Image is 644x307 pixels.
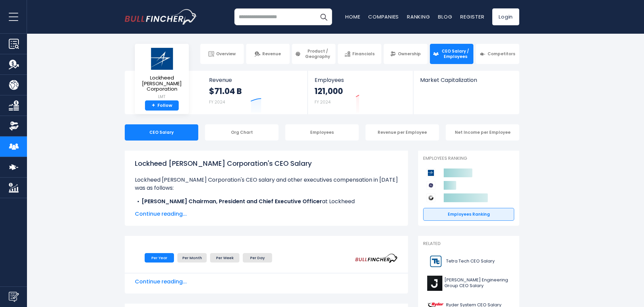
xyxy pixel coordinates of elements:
small: FY 2024 [209,99,225,105]
span: Ownership [398,51,421,57]
div: Employees [285,124,359,141]
div: Net Income per Employee [446,124,519,141]
img: J logo [427,276,442,291]
span: Product / Geography [303,49,332,59]
a: Lockheed [PERSON_NAME] Corporation LMT [140,47,184,100]
small: FY 2024 [315,99,331,105]
strong: $71.04 B [209,86,242,96]
b: [PERSON_NAME] Chairman, President and Chief Executive Officer [142,197,322,205]
strong: + [152,102,155,109]
a: Home [345,13,360,20]
li: Per Year [145,253,174,263]
span: Tetra Tech CEO Salary [446,258,495,264]
a: Revenue $71.04 B FY 2024 [202,71,308,114]
div: Org Chart [205,124,279,141]
a: Employees 121,000 FY 2024 [308,71,413,114]
a: Financials [338,44,381,64]
a: [PERSON_NAME] Engineering Group CEO Salary [423,274,514,293]
img: bullfincher logo [125,9,197,25]
strong: 121,000 [315,86,343,96]
span: Market Capitalization [420,77,512,83]
li: Per Day [243,253,272,263]
a: Market Capitalization [413,71,519,95]
li: Per Week [210,253,239,263]
span: [PERSON_NAME] Engineering Group CEO Salary [444,277,510,289]
a: CEO Salary / Employees [430,44,473,64]
span: Competitors [488,51,515,57]
span: Financials [352,51,375,57]
a: Go to homepage [125,9,197,25]
a: Blog [438,13,452,20]
a: Companies [368,13,399,20]
a: Ranking [407,13,430,20]
img: Lockheed Martin Corporation competitors logo [427,168,435,177]
small: LMT [140,94,183,100]
a: +Follow [145,100,179,111]
img: TTEK logo [427,254,444,269]
a: Ownership [384,44,427,64]
span: CEO Salary / Employees [441,49,470,59]
h1: Lockheed [PERSON_NAME] Corporation's CEO Salary [135,158,398,168]
span: Revenue [262,51,281,57]
p: Lockheed [PERSON_NAME] Corporation's CEO salary and other executives compensation in [DATE] was a... [135,176,398,192]
span: Lockheed [PERSON_NAME] Corporation [140,75,183,92]
a: Revenue [246,44,290,64]
span: Continue reading... [135,278,398,286]
p: Related [423,241,514,247]
div: CEO Salary [125,124,198,141]
a: Register [460,13,484,20]
a: Product / Geography [292,44,335,64]
a: Tetra Tech CEO Salary [423,252,514,271]
a: Overview [200,44,244,64]
a: Employees Ranking [423,208,514,221]
a: Competitors [476,44,519,64]
div: Revenue per Employee [365,124,439,141]
span: Employees [315,77,406,83]
p: Employees Ranking [423,156,514,161]
li: at Lockheed [PERSON_NAME] Corporation, received a total compensation of $23.75 M in [DATE]. [135,197,398,214]
span: Revenue [209,77,301,83]
img: GE Aerospace competitors logo [427,181,435,190]
a: Login [492,8,519,25]
img: RTX Corporation competitors logo [427,193,435,202]
img: Ownership [9,121,19,131]
li: Per Month [177,253,207,263]
button: Search [315,8,332,25]
span: Continue reading... [135,210,398,218]
span: Overview [216,51,236,57]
